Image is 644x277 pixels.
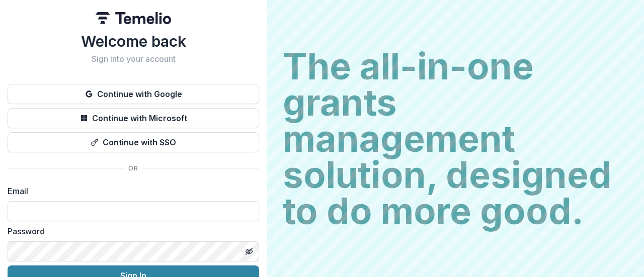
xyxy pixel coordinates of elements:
label: Password [8,225,253,237]
button: Continue with Microsoft [8,108,259,128]
button: Continue with Google [8,84,259,104]
h2: Sign into your account [8,54,259,64]
h1: Welcome back [8,32,259,50]
label: Email [8,185,253,197]
button: Toggle password visibility [241,243,257,259]
button: Continue with SSO [8,132,259,152]
img: Temelio [96,12,171,24]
